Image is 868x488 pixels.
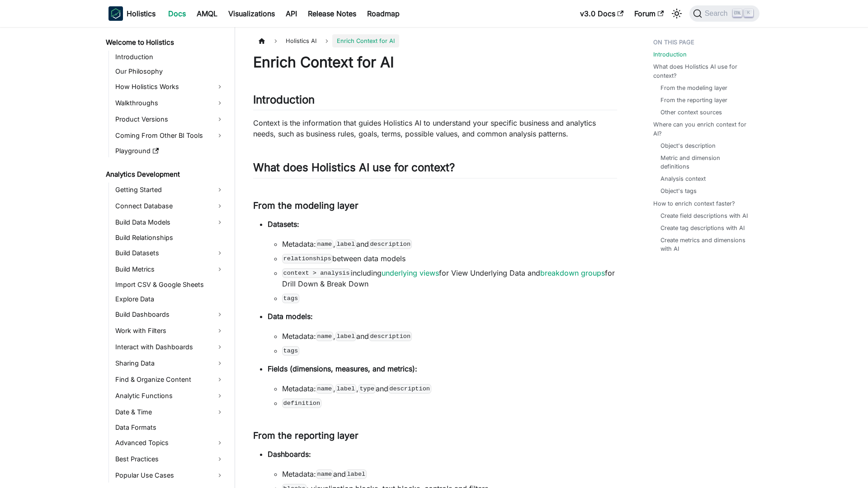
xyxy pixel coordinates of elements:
a: Introduction [113,51,227,63]
code: tags [282,294,299,303]
code: description [369,332,412,341]
a: Release Notes [302,6,362,21]
a: Analytic Functions [113,389,227,403]
li: between data models [282,253,617,264]
code: name [316,469,333,479]
li: Metadata: , and [282,331,617,342]
nav: Docs sidebar [99,27,235,488]
a: Analysis context [660,174,706,183]
a: Build Datasets [113,246,227,260]
strong: Datasets: [268,220,299,229]
a: Create metrics and dimensions with AI [660,236,750,253]
a: Popular Use Cases [113,468,227,483]
a: Import CSV & Google Sheets [113,278,227,291]
a: Find & Organize Content [113,372,227,387]
a: How to enrich context faster? [653,199,735,208]
a: Explore Data [113,293,227,305]
h3: From the reporting layer [253,430,617,441]
a: Object's tags [660,187,697,195]
a: Build Dashboards [113,307,227,322]
li: including for View Underlying Data and for Drill Down & Break Down [282,267,617,289]
a: Create tag descriptions with AI [660,224,745,232]
a: Create field descriptions with AI [660,211,748,220]
code: name [316,239,333,249]
button: Switch between dark and light mode (currently light mode) [670,6,684,21]
a: HolisticsHolistics [108,6,156,21]
a: Best Practices [113,452,227,466]
code: description [369,239,412,249]
p: Context is the information that guides Holistics AI to understand your specific business and anal... [253,117,617,139]
code: label [346,469,367,479]
a: Build Relationships [113,231,227,244]
a: How Holistics Works [113,80,227,94]
h3: From the modeling layer [253,200,617,211]
code: type [359,384,376,393]
a: breakdown groups [540,268,605,277]
a: From the reporting layer [660,96,727,104]
kbd: K [744,9,753,17]
a: Coming From Other BI Tools [113,128,227,143]
a: From the modeling layer [660,84,727,92]
a: Docs [163,6,191,21]
code: relationships [282,254,332,263]
a: Connect Database [113,199,227,213]
a: Sharing Data [113,356,227,371]
a: Object's description [660,141,716,150]
a: Metric and dimension definitions [660,154,750,171]
a: Build Data Models [113,215,227,230]
span: Holistics AI [281,34,321,47]
a: Other context sources [660,108,722,117]
code: description [388,384,431,393]
a: What does Holistics AI use for context? [653,62,754,80]
nav: Breadcrumbs [253,34,617,47]
a: API [280,6,302,21]
strong: Data models: [268,312,313,321]
a: Analytics Development [103,168,227,181]
li: Metadata: , and [282,239,617,249]
strong: Dashboards: [268,450,311,459]
span: Enrich Context for AI [332,34,399,47]
code: definition [282,399,321,408]
a: AMQL [191,6,223,21]
li: Metadata: and [282,469,617,479]
code: context > analysis [282,268,351,277]
b: Holistics [127,8,156,19]
code: label [335,239,356,249]
code: label [335,384,356,393]
code: name [316,384,333,393]
a: Advanced Topics [113,436,227,450]
a: Interact with Dashboards [113,340,227,354]
img: Holistics [108,6,123,21]
a: Visualizations [223,6,280,21]
strong: Fields (dimensions, measures, and metrics): [268,364,417,373]
h2: What does Holistics AI use for context? [253,161,617,178]
a: underlying views [382,268,439,277]
a: Introduction [653,50,687,59]
a: Home page [253,34,270,47]
a: Getting Started [113,183,227,197]
a: Walkthroughs [113,96,227,110]
a: Product Versions [113,112,227,127]
a: Forum [629,6,669,21]
a: Work with Filters [113,324,227,338]
button: Search (Ctrl+K) [689,5,759,22]
a: Welcome to Holistics [103,36,227,49]
span: Search [702,9,733,18]
h1: Enrich Context for AI [253,53,617,71]
li: Metadata: , , and [282,383,617,394]
a: Playground [113,145,227,157]
a: Our Philosophy [113,65,227,78]
code: label [335,332,356,341]
a: Where can you enrich context for AI? [653,120,754,137]
a: Roadmap [362,6,405,21]
h2: Introduction [253,93,617,110]
code: name [316,332,333,341]
code: tags [282,346,299,355]
a: v3.0 Docs [575,6,629,21]
a: Build Metrics [113,262,227,277]
a: Date & Time [113,405,227,419]
a: Data Formats [113,421,227,434]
